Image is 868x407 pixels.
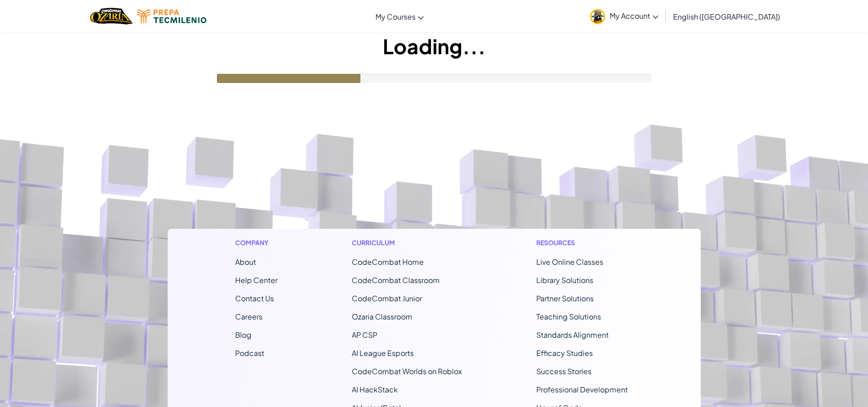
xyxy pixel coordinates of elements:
span: English ([GEOGRAPHIC_DATA]) [673,12,780,21]
span: Contact Us [235,294,274,303]
a: Success Stories [536,366,591,376]
a: Careers [235,312,262,321]
img: Tecmilenio logo [137,10,206,23]
a: Teaching Solutions [536,312,601,321]
a: Library Solutions [536,275,593,285]
a: English ([GEOGRAPHIC_DATA]) [668,4,785,29]
h1: Curriculum [352,238,462,247]
a: Podcast [235,348,264,358]
span: CodeCombat Home [352,257,424,267]
img: avatar [590,9,605,24]
a: My Courses [371,4,428,29]
a: AP CSP [352,330,377,340]
a: CodeCombat Worlds on Roblox [352,366,462,376]
a: Blog [235,330,252,340]
a: Partner Solutions [536,294,594,303]
span: My Account [610,11,658,21]
a: Efficacy Studies [536,348,593,358]
a: CodeCombat Junior [352,294,422,303]
h1: Resources [536,238,633,247]
a: CodeCombat Classroom [352,275,440,285]
a: Ozaria Classroom [352,312,412,321]
a: AI League Esports [352,348,414,358]
a: Standards Alignment [536,330,609,340]
a: Professional Development [536,385,628,394]
a: About [235,257,256,267]
span: My Courses [375,12,416,21]
h1: Company [235,238,277,247]
img: Home [90,7,133,26]
a: Live Online Classes [536,257,603,267]
a: AI HackStack [352,385,398,394]
a: My Account [586,2,663,31]
a: Help Center [235,275,277,285]
a: Ozaria by CodeCombat logo [90,7,133,26]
